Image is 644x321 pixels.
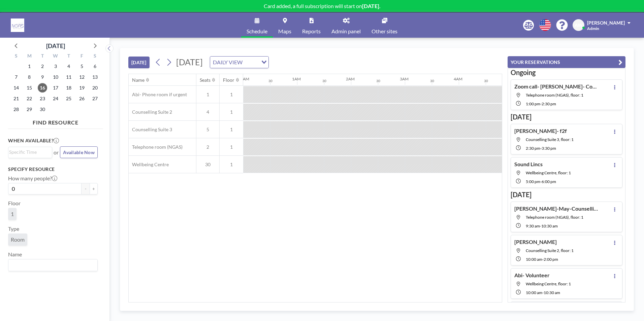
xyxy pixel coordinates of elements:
h4: Sound Lincs [514,161,543,168]
div: Search for option [8,259,97,271]
span: - [540,223,541,228]
span: Friday, September 19, 2025 [77,83,87,93]
h4: [PERSON_NAME]-May-Counselling [514,205,599,212]
h4: Abi- Volunteer [514,272,550,279]
input: Search for option [9,148,48,156]
button: + [90,183,98,194]
span: - [540,179,542,184]
h4: Zoom call- [PERSON_NAME]- Counselling [514,83,599,90]
div: Seats [200,77,211,83]
div: S [10,52,23,61]
span: Thursday, September 11, 2025 [64,72,73,82]
div: Search for option [210,57,268,68]
a: Admin panel [326,12,366,38]
span: 10:00 AM [526,257,542,262]
label: Type [8,225,19,232]
a: Maps [273,12,297,38]
span: 5 [196,127,219,133]
div: 12AM [238,76,249,81]
span: 2 [196,144,219,150]
span: Monday, September 1, 2025 [25,62,34,71]
h3: Specify resource [8,166,98,172]
a: Reports [297,12,326,38]
span: 1 [196,92,219,98]
span: or [54,149,59,156]
span: Tuesday, September 30, 2025 [38,105,47,114]
h3: [DATE] [511,113,622,121]
span: Thursday, September 18, 2025 [64,83,73,93]
span: 1 [220,92,243,98]
div: 30 [322,79,326,83]
h3: Ongoing [511,68,622,77]
button: - [82,183,90,194]
span: Sunday, September 28, 2025 [11,105,21,114]
span: 2:30 PM [542,101,556,106]
a: Other sites [366,12,403,38]
span: Sunday, September 7, 2025 [11,72,21,82]
h4: FIND RESOURCE [8,116,103,126]
span: Tuesday, September 9, 2025 [38,72,47,82]
span: Saturday, September 27, 2025 [90,94,100,103]
div: 30 [376,79,380,83]
div: 3AM [400,76,409,81]
span: Thursday, September 25, 2025 [64,94,73,103]
span: Maps [278,29,291,34]
span: 10:00 AM [526,290,542,295]
button: [DATE] [128,57,150,68]
span: Sunday, September 14, 2025 [11,83,21,93]
span: Saturday, September 20, 2025 [90,83,100,93]
div: 4AM [454,76,462,81]
span: 10:30 AM [544,290,560,295]
span: 30 [196,162,219,168]
span: 10:30 AM [541,223,558,228]
span: DAILY VIEW [212,58,244,67]
div: Name [132,77,144,83]
span: Wednesday, September 10, 2025 [51,72,60,82]
div: S [88,52,101,61]
span: Saturday, September 13, 2025 [90,72,100,82]
span: 1:00 PM [526,101,540,106]
span: 1 [220,162,243,168]
span: 1 [11,211,14,217]
span: Room [11,236,25,243]
span: Admin panel [331,29,361,34]
div: Search for option [8,147,52,157]
span: 9:30 AM [526,223,540,228]
button: Available Now [60,146,98,158]
span: Wellbeing Centre [129,162,169,168]
span: 3:30 PM [542,146,556,151]
span: Counselling Suite 2 [129,109,172,115]
span: Monday, September 15, 2025 [25,83,34,93]
div: [DATE] [46,41,65,50]
span: Telephone room (NGAS), floor: 1 [526,93,583,98]
span: Schedule [247,29,267,34]
span: Thursday, September 4, 2025 [64,62,73,71]
span: 1 [220,109,243,115]
div: 30 [430,79,434,83]
span: Friday, September 12, 2025 [77,72,87,82]
div: Floor [223,77,234,83]
span: 5:00 PM [526,179,540,184]
span: Telephone room (NGAS) [129,144,183,150]
span: - [540,146,542,151]
button: YOUR RESERVATIONS [508,56,625,68]
b: [DATE] [362,3,379,9]
span: Wellbeing Centre, floor: 1 [526,281,571,286]
span: 2:00 PM [544,257,558,262]
span: Friday, September 5, 2025 [77,62,87,71]
span: Saturday, September 6, 2025 [90,62,100,71]
span: Counselling Suite 3 [129,127,172,133]
span: 1 [220,144,243,150]
div: W [49,52,62,61]
span: Friday, September 26, 2025 [77,94,87,103]
span: [DATE] [176,57,203,67]
span: Wednesday, September 17, 2025 [51,83,60,93]
h3: [DATE] [511,190,622,199]
label: Floor [8,200,21,207]
span: 1 [220,127,243,133]
div: 1AM [292,76,301,81]
div: 30 [484,79,488,83]
span: Tuesday, September 16, 2025 [38,83,47,93]
span: - [542,290,544,295]
img: organization-logo [11,19,24,32]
